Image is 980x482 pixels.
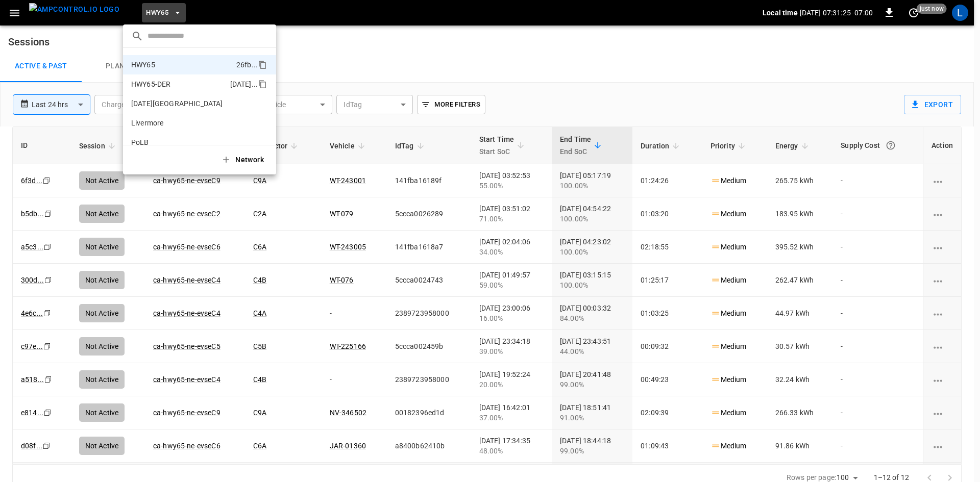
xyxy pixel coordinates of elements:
[257,78,268,90] div: copy
[131,137,149,147] p: PoLB
[215,149,272,170] button: Network
[131,118,163,128] p: Livermore
[257,59,268,71] div: copy
[131,98,223,109] p: [DATE][GEOGRAPHIC_DATA]
[131,79,170,89] p: HWY65-DER
[131,60,155,70] p: HWY65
